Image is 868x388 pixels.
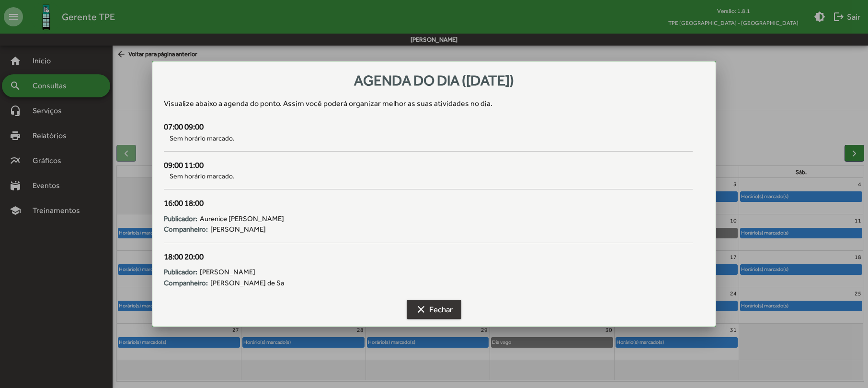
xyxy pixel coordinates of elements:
div: 16:00 18:00 [164,197,693,210]
div: 09:00 11:00 [164,159,693,172]
strong: Publicador: [164,267,197,278]
span: Agenda do dia ([DATE]) [354,72,514,89]
span: Sem horário marcado. [164,133,693,143]
span: [PERSON_NAME] [200,267,255,278]
div: 18:00 20:00 [164,251,693,263]
span: Aurenice [PERSON_NAME] [200,213,284,224]
span: [PERSON_NAME] de Sa [210,278,284,289]
span: [PERSON_NAME] [210,224,266,235]
strong: Publicador: [164,213,197,224]
mat-icon: clear [415,304,427,315]
div: 07:00 09:00 [164,121,693,133]
strong: Companheiro: [164,278,208,289]
span: Fechar [415,301,453,318]
button: Fechar [407,300,461,319]
div: Visualize abaixo a agenda do ponto . Assim você poderá organizar melhor as suas atividades no dia. [164,98,704,109]
span: Sem horário marcado. [164,171,693,181]
strong: Companheiro: [164,224,208,235]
